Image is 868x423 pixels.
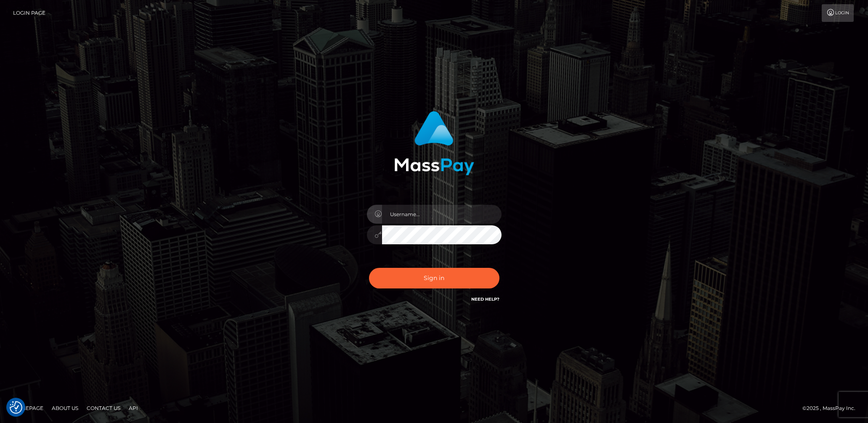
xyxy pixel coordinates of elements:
[10,401,22,414] img: Revisit consent button
[822,4,854,22] a: Login
[802,404,862,413] div: © 2025 , MassPay Inc.
[394,111,474,175] img: MassPay Login
[471,296,499,302] a: Need Help?
[10,401,22,414] button: Consent Preferences
[125,402,141,415] a: API
[369,268,499,288] button: Sign in
[83,402,124,415] a: Contact Us
[13,4,45,22] a: Login Page
[48,402,82,415] a: About Us
[9,402,47,415] a: Homepage
[382,205,502,224] input: Username...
